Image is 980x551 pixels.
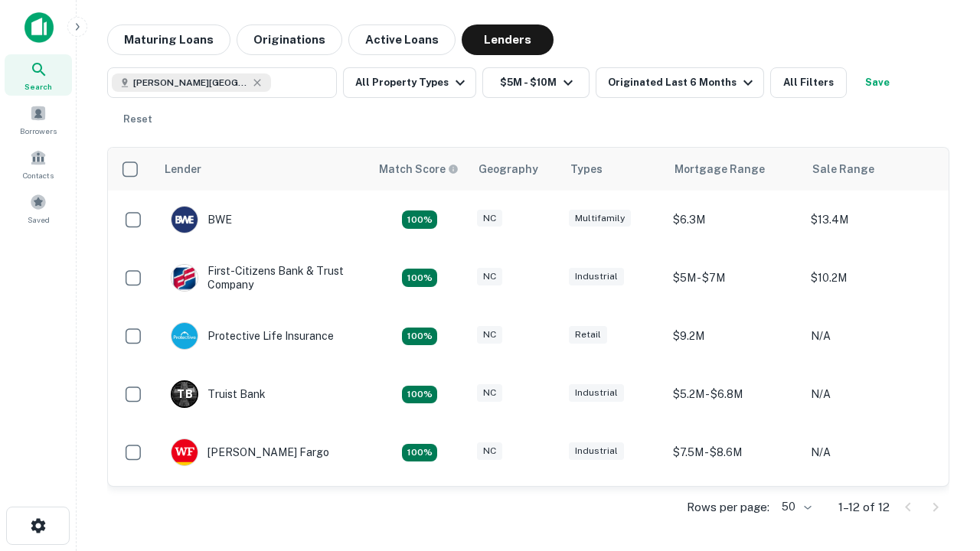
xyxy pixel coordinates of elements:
[482,67,590,98] button: $5M - $10M
[133,76,248,90] span: [PERSON_NAME][GEOGRAPHIC_DATA], [GEOGRAPHIC_DATA]
[171,439,198,465] img: picture
[107,24,230,55] button: Maturing Loans
[770,67,847,98] button: All Filters
[687,498,769,517] p: Rows per page:
[171,322,334,350] div: Protective Life Insurance
[23,169,54,181] span: Contacts
[402,210,437,229] div: Matching Properties: 2, hasApolloMatch: undefined
[5,99,72,140] a: Borrowers
[171,264,354,292] div: First-citizens Bank & Trust Company
[675,160,765,178] div: Mortgage Range
[370,148,469,191] th: Capitalize uses an advanced AI algorithm to match your search with the best lender. The match sco...
[803,148,941,191] th: Sale Range
[803,423,941,481] td: N/A
[171,207,198,233] img: picture
[803,191,941,249] td: $13.4M
[477,442,502,460] div: NC
[853,67,902,98] button: Save your search to get updates of matches that match your search criteria.
[477,326,502,344] div: NC
[569,442,624,460] div: Industrial
[379,161,459,178] div: Capitalize uses an advanced AI algorithm to match your search with the best lender. The match sco...
[469,148,561,191] th: Geography
[5,54,72,96] a: Search
[569,268,624,285] div: Industrial
[379,161,456,178] h6: Match Score
[477,210,502,227] div: NC
[171,265,198,291] img: picture
[570,160,603,178] div: Types
[803,481,941,540] td: N/A
[477,384,502,402] div: NC
[561,148,665,191] th: Types
[608,73,757,92] div: Originated Last 6 Months
[171,323,198,349] img: picture
[5,187,72,229] a: Saved
[665,249,803,307] td: $5M - $7M
[803,249,941,307] td: $10.2M
[803,365,941,423] td: N/A
[237,24,342,55] button: Originations
[665,307,803,365] td: $9.2M
[5,143,72,184] a: Contacts
[171,380,266,408] div: Truist Bank
[665,481,803,540] td: $8.8M
[402,269,437,287] div: Matching Properties: 2, hasApolloMatch: undefined
[343,67,476,98] button: All Property Types
[177,386,192,403] p: T B
[903,429,980,502] iframe: Chat Widget
[113,104,162,135] button: Reset
[596,67,764,98] button: Originated Last 6 Months
[171,206,232,233] div: BWE
[479,160,538,178] div: Geography
[348,24,456,55] button: Active Loans
[24,80,52,93] span: Search
[462,24,554,55] button: Lenders
[838,498,890,517] p: 1–12 of 12
[24,12,54,43] img: capitalize-icon.png
[20,125,57,137] span: Borrowers
[569,210,631,227] div: Multifamily
[171,439,329,466] div: [PERSON_NAME] Fargo
[155,148,370,191] th: Lender
[165,160,201,178] div: Lender
[803,307,941,365] td: N/A
[665,148,803,191] th: Mortgage Range
[665,423,803,481] td: $7.5M - $8.6M
[477,268,502,285] div: NC
[402,444,437,462] div: Matching Properties: 2, hasApolloMatch: undefined
[402,328,437,346] div: Matching Properties: 2, hasApolloMatch: undefined
[402,386,437,404] div: Matching Properties: 3, hasApolloMatch: undefined
[812,160,874,178] div: Sale Range
[28,214,50,226] span: Saved
[665,365,803,423] td: $5.2M - $6.8M
[665,191,803,249] td: $6.3M
[569,326,607,344] div: Retail
[776,496,814,518] div: 50
[569,384,624,402] div: Industrial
